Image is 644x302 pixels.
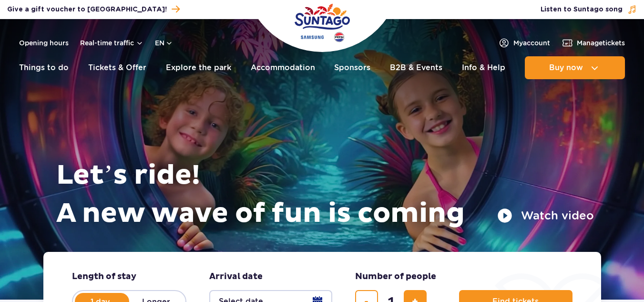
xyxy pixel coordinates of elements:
span: My account [513,38,550,48]
button: Buy now [525,56,625,79]
span: Buy now [549,63,583,72]
span: Listen to Suntago song [541,5,623,14]
a: Myaccount [498,37,550,49]
a: Explore the park [166,56,231,79]
button: Listen to Suntago song [541,5,637,14]
a: Sponsors [334,56,370,79]
a: Give a gift voucher to [GEOGRAPHIC_DATA]! [7,3,180,16]
a: B2B & Events [390,56,442,79]
span: Arrival date [209,271,263,282]
h1: Let’s ride! A new wave of fun is coming [56,156,594,233]
span: Length of stay [72,271,136,282]
span: Give a gift voucher to [GEOGRAPHIC_DATA]! [7,5,167,14]
a: Opening hours [19,38,69,48]
a: Managetickets [562,37,625,49]
button: en [155,38,173,48]
span: Number of people [355,271,436,282]
a: Info & Help [462,56,505,79]
a: Accommodation [251,56,315,79]
span: Manage tickets [577,38,625,48]
a: Things to do [19,56,69,79]
a: Tickets & Offer [88,56,146,79]
button: Watch video [497,208,594,223]
button: Real-time traffic [80,39,143,47]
